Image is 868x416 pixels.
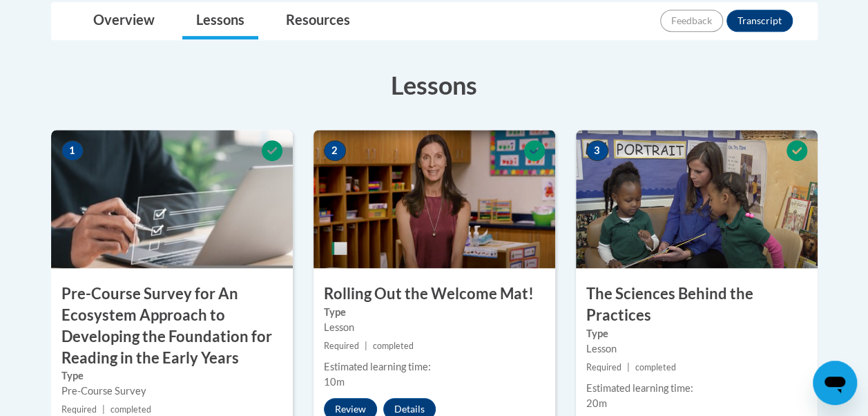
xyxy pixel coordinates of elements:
label: Type [324,305,545,320]
img: Course Image [314,130,555,268]
span: 10m [324,376,345,388]
span: 20m [586,397,607,409]
span: 3 [586,140,608,161]
span: completed [635,362,676,372]
div: Lesson [324,320,545,335]
a: Resources [272,3,364,39]
span: | [627,362,630,372]
div: Estimated learning time: [324,359,545,375]
h3: Rolling Out the Welcome Mat! [314,283,555,305]
span: 1 [61,140,84,161]
span: | [102,404,105,415]
div: Pre-Course Survey [61,384,282,399]
img: Course Image [576,130,818,268]
h3: The Sciences Behind the Practices [576,283,818,326]
label: Type [61,368,282,384]
span: | [365,341,367,351]
span: Required [324,341,359,351]
button: Transcript [726,10,793,32]
span: Required [586,362,621,372]
span: Required [61,404,97,415]
span: completed [373,341,414,351]
div: Estimated learning time: [586,381,807,396]
span: 2 [324,140,346,161]
a: Lessons [182,3,258,39]
div: Lesson [586,341,807,357]
iframe: Button to launch messaging window [813,361,857,405]
h3: Pre-Course Survey for An Ecosystem Approach to Developing the Foundation for Reading in the Early... [51,283,293,368]
h3: Lessons [51,68,818,102]
button: Feedback [660,10,723,32]
img: Course Image [51,130,293,268]
a: Overview [79,3,168,39]
span: completed [110,404,151,415]
label: Type [586,326,807,341]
